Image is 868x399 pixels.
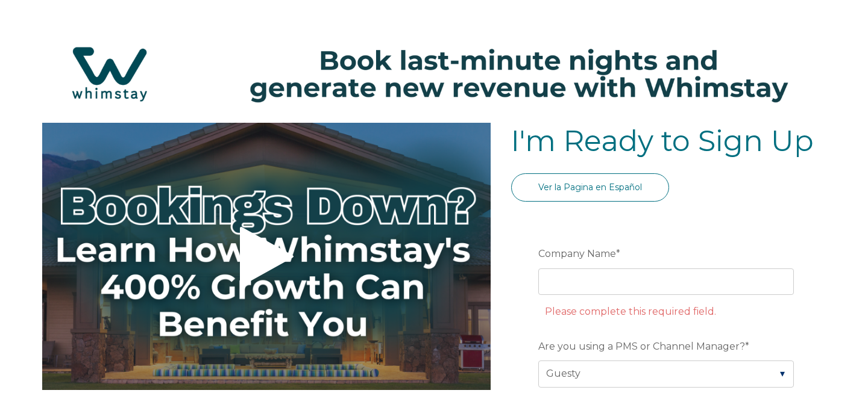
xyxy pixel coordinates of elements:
[12,29,856,119] img: Hubspot header for SSOB (4)
[538,337,745,356] span: Are you using a PMS or Channel Manager?
[511,173,669,202] a: Ver la Pagina en Español
[545,306,716,317] label: Please complete this required field.
[511,123,814,158] span: I'm Ready to Sign Up
[538,244,616,263] span: Company Name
